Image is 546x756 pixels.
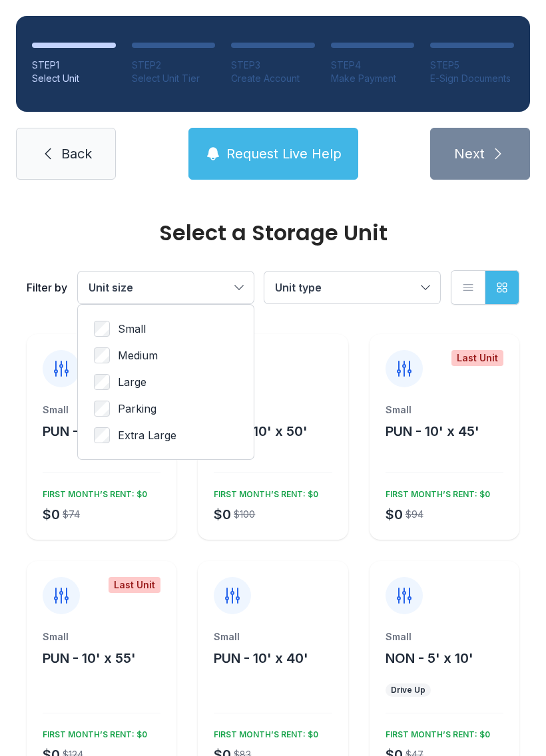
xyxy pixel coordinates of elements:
div: $0 [386,505,403,524]
div: Last Unit [451,350,503,366]
input: Extra Large [94,427,110,443]
button: PUN - 10' x 50' [214,422,308,441]
button: PUN - 10' x 45' [386,422,479,441]
div: Small [214,403,332,417]
div: Small [43,630,160,644]
span: Next [454,144,485,163]
button: Unit size [78,272,254,303]
span: PUN - 10' x 55' [43,650,136,666]
span: Medium [118,347,158,363]
span: PUN - 10' x 35' [43,423,136,439]
div: Make Payment [331,72,415,85]
div: Small [43,403,160,417]
span: Small [118,321,146,337]
div: STEP 5 [430,59,514,72]
span: PUN - 10' x 40' [214,650,308,666]
button: PUN - 10' x 40' [214,649,308,667]
span: Large [118,374,146,390]
div: Small [214,630,332,644]
span: Unit type [275,281,322,294]
div: $0 [214,505,231,524]
div: FIRST MONTH’S RENT: $0 [37,724,147,740]
div: Select a Storage Unit [27,222,519,244]
input: Parking [94,401,110,417]
input: Small [94,321,110,337]
div: FIRST MONTH’S RENT: $0 [380,724,490,740]
div: Filter by [27,280,67,295]
div: Select Unit [32,72,116,85]
div: E-Sign Documents [430,72,514,85]
span: Request Live Help [226,144,342,163]
button: Unit type [264,272,440,303]
div: $100 [234,508,255,521]
div: Last Unit [109,577,160,593]
div: $0 [43,505,60,524]
button: PUN - 10' x 55' [43,649,136,667]
div: Small [386,630,503,644]
div: STEP 4 [331,59,415,72]
div: Select Unit Tier [132,72,216,85]
span: PUN - 10' x 50' [214,423,308,439]
div: STEP 1 [32,59,116,72]
span: NON - 5' x 10' [386,650,473,666]
div: $74 [63,508,80,521]
span: PUN - 10' x 45' [386,423,479,439]
span: Unit size [89,281,133,294]
div: Create Account [231,72,315,85]
div: Drive Up [391,685,425,695]
div: STEP 2 [132,59,216,72]
div: FIRST MONTH’S RENT: $0 [208,724,318,740]
div: FIRST MONTH’S RENT: $0 [208,484,318,500]
span: Back [61,144,92,163]
input: Medium [94,347,110,363]
input: Large [94,374,110,390]
div: FIRST MONTH’S RENT: $0 [37,484,147,500]
div: Small [386,403,503,417]
div: $94 [406,508,423,521]
div: STEP 3 [231,59,315,72]
button: PUN - 10' x 35' [43,422,136,441]
button: NON - 5' x 10' [386,649,473,667]
span: Parking [118,401,156,417]
span: Extra Large [118,427,176,443]
div: FIRST MONTH’S RENT: $0 [380,484,490,500]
